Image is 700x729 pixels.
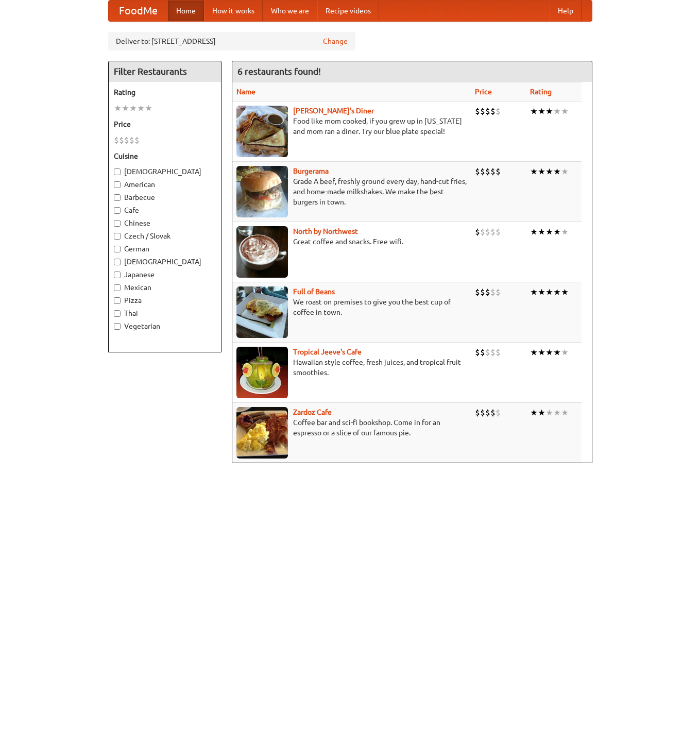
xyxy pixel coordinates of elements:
[236,407,288,459] img: zardoz.jpg
[480,226,485,238] li: $
[490,166,496,177] li: $
[114,119,216,129] h5: Price
[553,286,561,298] li: ★
[561,347,569,358] li: ★
[114,259,121,265] input: [DEMOGRAPHIC_DATA]
[490,286,496,298] li: $
[323,36,348,46] a: Change
[114,166,216,177] label: [DEMOGRAPHIC_DATA]
[530,106,538,117] li: ★
[114,179,216,190] label: American
[485,106,490,117] li: $
[114,151,216,161] h5: Cuisine
[114,284,121,291] input: Mexican
[236,357,467,378] p: Hawaiian style coffee, fresh juices, and tropical fruit smoothies.
[236,417,467,438] p: Coffee bar and sci-fi bookshop. Come in for an espresso or a slice of our famous pie.
[480,286,485,298] li: $
[204,1,263,21] a: How it works
[490,347,496,358] li: $
[490,407,496,418] li: $
[553,226,561,238] li: ★
[236,88,255,96] a: Name
[485,226,490,238] li: $
[545,106,553,117] li: ★
[530,286,538,298] li: ★
[545,226,553,238] li: ★
[114,295,216,306] label: Pizza
[496,226,501,238] li: $
[114,168,121,175] input: [DEMOGRAPHIC_DATA]
[293,227,358,235] a: North by Northwest
[114,181,121,188] input: American
[530,407,538,418] li: ★
[496,286,501,298] li: $
[293,287,335,296] b: Full of Beans
[538,106,545,117] li: ★
[496,347,501,358] li: $
[114,321,216,331] label: Vegetarian
[236,236,467,247] p: Great coffee and snacks. Free wifi.
[553,347,561,358] li: ★
[114,231,216,241] label: Czech / Slovak
[236,297,467,317] p: We roast on premises to give you the best cup of coffee in town.
[109,61,221,82] h4: Filter Restaurants
[496,106,501,117] li: $
[236,166,288,217] img: burgerama.jpg
[561,106,569,117] li: ★
[129,103,137,114] li: ★
[109,1,168,21] a: FoodMe
[236,226,288,278] img: north.jpg
[114,233,121,240] input: Czech / Slovak
[114,272,121,278] input: Japanese
[114,310,121,317] input: Thai
[236,176,467,207] p: Grade A beef, freshly ground every day, hand-cut fries, and home-made milkshakes. We make the bes...
[236,347,288,398] img: jeeves.jpg
[480,106,485,117] li: $
[114,87,216,97] h5: Rating
[137,103,145,114] li: ★
[114,194,121,201] input: Barbecue
[114,218,216,228] label: Chinese
[114,282,216,293] label: Mexican
[530,88,552,96] a: Rating
[475,347,480,358] li: $
[236,106,288,157] img: sallys.jpg
[114,246,121,252] input: German
[114,220,121,227] input: Chinese
[293,408,332,416] a: Zardoz Cafe
[124,134,129,146] li: $
[545,347,553,358] li: ★
[538,286,545,298] li: ★
[475,166,480,177] li: $
[480,166,485,177] li: $
[475,407,480,418] li: $
[293,348,362,356] a: Tropical Jeeve's Cafe
[490,226,496,238] li: $
[561,407,569,418] li: ★
[475,106,480,117] li: $
[119,134,124,146] li: $
[561,226,569,238] li: ★
[168,1,204,21] a: Home
[475,286,480,298] li: $
[530,226,538,238] li: ★
[317,1,379,21] a: Recipe videos
[538,166,545,177] li: ★
[114,244,216,254] label: German
[553,407,561,418] li: ★
[114,257,216,267] label: [DEMOGRAPHIC_DATA]
[293,107,374,115] b: [PERSON_NAME]'s Diner
[114,192,216,202] label: Barbecue
[480,347,485,358] li: $
[293,167,329,175] a: Burgerama
[114,207,121,214] input: Cafe
[263,1,317,21] a: Who we are
[236,286,288,338] img: beans.jpg
[553,106,561,117] li: ★
[114,308,216,318] label: Thai
[114,323,121,330] input: Vegetarian
[538,226,545,238] li: ★
[561,286,569,298] li: ★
